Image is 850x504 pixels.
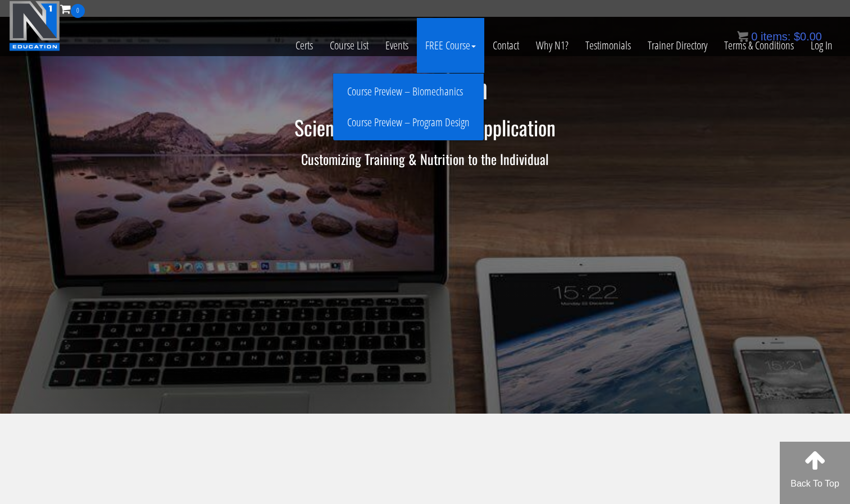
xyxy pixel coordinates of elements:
[794,30,822,43] bdi: 0.00
[528,18,577,73] a: Why N1?
[802,18,841,73] a: Log In
[794,30,800,43] span: $
[639,18,716,73] a: Trainer Directory
[336,82,481,102] a: Course Preview – Biomechanics
[71,4,85,18] span: 0
[97,152,754,166] h3: Customizing Training & Nutrition to the Individual
[377,18,417,73] a: Events
[751,30,757,43] span: 0
[417,18,484,73] a: FREE Course
[737,30,822,43] a: 0 items: $0.00
[97,73,754,103] h1: N1 Education
[737,31,748,42] img: icon11.png
[336,113,481,132] a: Course Preview – Program Design
[321,18,377,73] a: Course List
[287,18,321,73] a: Certs
[97,116,754,139] h2: Science Meets Practical Application
[60,1,85,16] a: 0
[484,18,528,73] a: Contact
[716,18,802,73] a: Terms & Conditions
[761,30,790,43] span: items:
[9,1,60,51] img: n1-education
[577,18,639,73] a: Testimonials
